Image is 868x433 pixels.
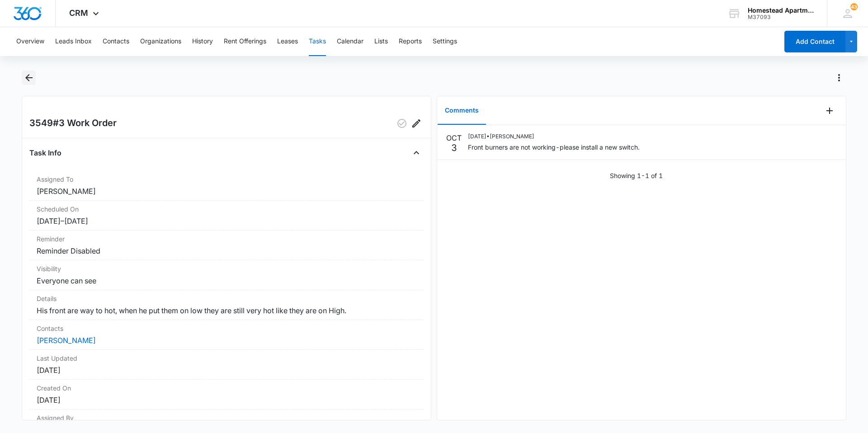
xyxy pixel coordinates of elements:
[409,146,424,160] button: Close
[337,27,363,56] button: Calendar
[446,132,462,143] p: OCT
[37,395,416,405] dd: [DATE]
[451,143,457,152] p: 3
[37,365,416,376] dd: [DATE]
[277,27,298,56] button: Leases
[37,204,416,214] dt: Scheduled On
[37,305,416,316] dd: His front are way to hot, when he put them on low they are still very hot like they are on High.
[224,27,266,56] button: Rent Offerings
[29,201,424,231] div: Scheduled On[DATE]–[DATE]
[37,336,96,345] a: [PERSON_NAME]
[409,116,424,131] button: Edit
[29,116,117,131] h2: 3549#3 Work Order
[399,27,422,56] button: Reports
[55,27,92,56] button: Leads Inbox
[37,234,416,244] dt: Reminder
[822,104,837,118] button: Add Comment
[37,294,416,303] dt: Details
[850,3,858,10] div: notifications count
[29,320,424,350] div: Contacts[PERSON_NAME]
[37,324,416,333] dt: Contacts
[22,71,36,85] button: Back
[29,290,424,320] div: DetailsHis front are way to hot, when he put them on low they are still very hot like they are on...
[140,27,181,56] button: Organizations
[37,245,416,256] dd: Reminder Disabled
[37,186,416,197] dd: [PERSON_NAME]
[29,260,424,290] div: VisibilityEveryone can see
[103,27,129,56] button: Contacts
[832,71,846,85] button: Actions
[29,380,424,409] div: Created On[DATE]
[37,264,416,273] dt: Visibility
[37,353,416,363] dt: Last Updated
[37,413,416,423] dt: Assigned By
[69,8,88,18] span: CRM
[309,27,326,56] button: Tasks
[468,142,640,152] p: Front burners are not working-please install a new switch.
[37,174,416,184] dt: Assigned To
[610,171,663,180] p: Showing 1-1 of 1
[850,3,858,10] span: 43
[192,27,213,56] button: History
[29,147,61,158] h4: Task Info
[16,27,44,56] button: Overview
[29,231,424,260] div: ReminderReminder Disabled
[468,132,640,141] p: [DATE] • [PERSON_NAME]
[29,350,424,380] div: Last Updated[DATE]
[37,216,416,226] dd: [DATE] – [DATE]
[438,97,486,125] button: Comments
[29,171,424,201] div: Assigned To[PERSON_NAME]
[37,275,416,286] dd: Everyone can see
[748,14,814,20] div: account id
[374,27,388,56] button: Lists
[784,31,845,52] button: Add Contact
[748,7,814,14] div: account name
[37,383,416,393] dt: Created On
[433,27,457,56] button: Settings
